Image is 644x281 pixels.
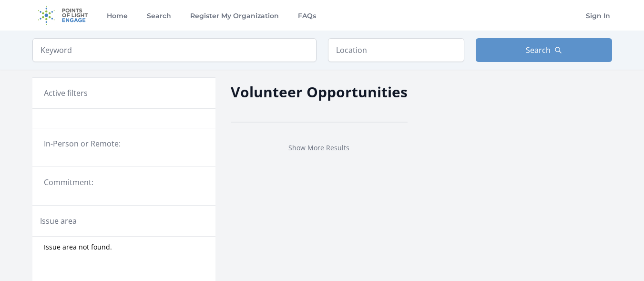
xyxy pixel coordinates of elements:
legend: In-Person or Remote: [44,138,204,149]
button: Search [476,38,612,62]
legend: Issue area [40,215,77,227]
legend: Commitment: [44,177,204,188]
span: Issue area not found. [44,242,112,252]
input: Keyword [32,38,317,62]
span: Search [526,44,551,56]
a: Show More Results [288,143,349,152]
input: Location [328,38,464,62]
h2: Volunteer Opportunities [231,81,408,103]
h3: Active filters [44,87,88,99]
